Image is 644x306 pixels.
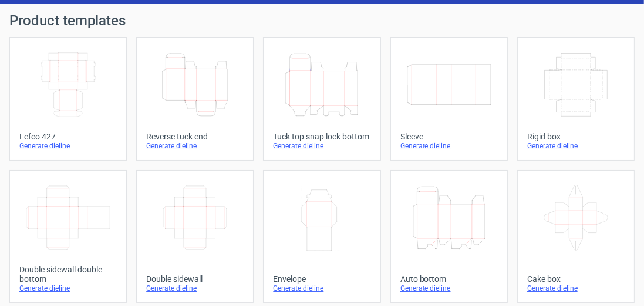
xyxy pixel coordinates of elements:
a: Tuck top snap lock bottomGenerate dieline [263,37,380,161]
div: Generate dieline [19,141,117,151]
div: Generate dieline [527,284,625,293]
div: Rigid box [527,132,625,141]
a: Rigid boxGenerate dieline [517,37,635,161]
a: Double sidewallGenerate dieline [136,170,254,303]
div: Envelope [273,274,370,284]
div: Generate dieline [273,141,370,151]
h1: Product templates [9,14,635,28]
div: Tuck top snap lock bottom [273,132,370,141]
a: Cake boxGenerate dieline [517,170,635,303]
div: Fefco 427 [19,132,117,141]
div: Reverse tuck end [146,132,244,141]
div: Generate dieline [19,284,117,293]
div: Cake box [527,274,625,284]
div: Generate dieline [273,284,370,293]
div: Generate dieline [400,141,498,151]
div: Double sidewall [146,274,244,284]
div: Generate dieline [527,141,625,151]
div: Generate dieline [400,284,498,293]
a: SleeveGenerate dieline [390,37,508,161]
a: Double sidewall double bottomGenerate dieline [9,170,127,303]
div: Auto bottom [400,274,498,284]
div: Generate dieline [146,284,244,293]
div: Generate dieline [146,141,244,151]
div: Sleeve [400,132,498,141]
a: Fefco 427Generate dieline [9,37,127,161]
a: Reverse tuck endGenerate dieline [136,37,254,161]
a: EnvelopeGenerate dieline [263,170,380,303]
div: Double sidewall double bottom [19,265,117,284]
a: Auto bottomGenerate dieline [390,170,508,303]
